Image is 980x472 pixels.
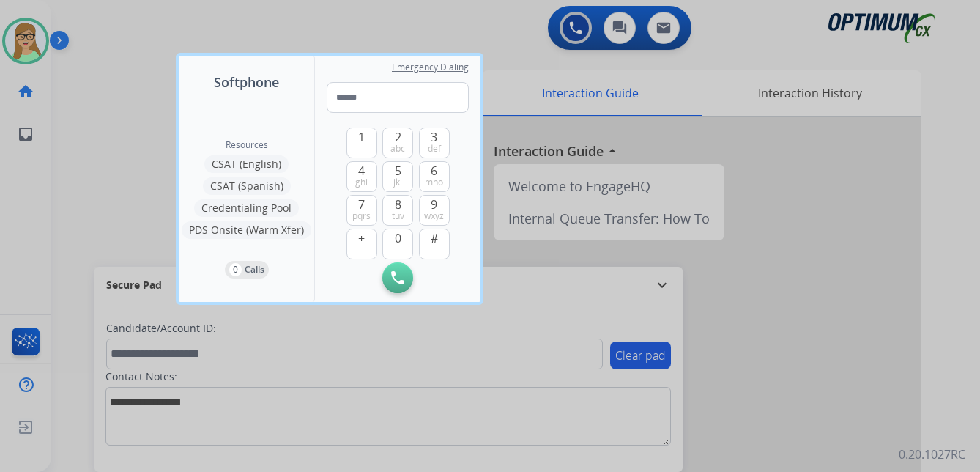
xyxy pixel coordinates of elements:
span: 1 [358,128,365,146]
span: jkl [393,177,402,188]
button: PDS Onsite (Warm Xfer) [182,221,311,239]
button: 7pqrs [346,195,377,226]
span: wxyz [424,210,444,222]
p: 0 [229,263,242,276]
span: tuv [392,210,404,222]
button: Credentialing Pool [194,199,299,217]
button: 8tuv [382,195,413,226]
span: 0 [395,229,401,247]
p: Calls [245,263,264,276]
span: 5 [395,162,401,180]
button: 0 [382,229,413,259]
button: 3def [419,128,450,158]
button: + [346,229,377,259]
button: 0Calls [225,261,269,279]
p: 0.20.1027RC [899,446,965,463]
span: pqrs [352,210,371,222]
button: CSAT (English) [204,155,289,173]
button: CSAT (Spanish) [203,177,291,195]
span: 2 [395,128,401,146]
button: 9wxyz [419,195,450,226]
span: Softphone [214,72,279,92]
span: 4 [358,162,365,180]
span: 8 [395,196,401,213]
span: Resources [226,139,268,151]
span: Emergency Dialing [392,62,469,73]
button: 1 [346,128,377,158]
span: 6 [431,162,437,180]
button: # [419,229,450,259]
span: def [428,143,441,155]
img: call-button [391,271,404,284]
span: mno [425,177,443,188]
button: 2abc [382,128,413,158]
span: 3 [431,128,437,146]
span: ghi [355,177,368,188]
span: 7 [358,196,365,213]
button: 5jkl [382,161,413,192]
span: + [358,229,365,247]
span: abc [390,143,405,155]
span: # [431,229,438,247]
span: 9 [431,196,437,213]
button: 6mno [419,161,450,192]
button: 4ghi [346,161,377,192]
